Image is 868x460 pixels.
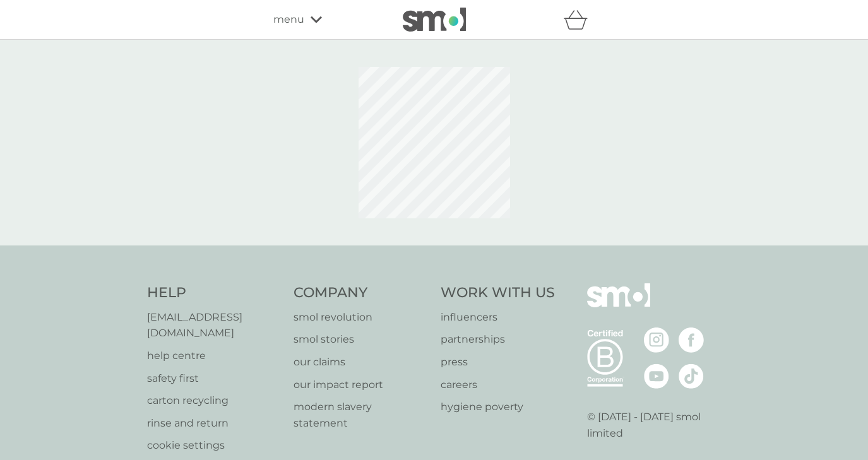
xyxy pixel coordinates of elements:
a: smol revolution [294,309,428,326]
a: modern slavery statement [294,399,428,431]
a: our claims [294,354,428,370]
img: visit the smol Youtube page [644,363,669,389]
a: safety first [147,370,282,387]
h4: Work With Us [441,283,555,303]
img: visit the smol Instagram page [644,327,669,353]
h4: Company [294,283,428,303]
img: smol [587,283,650,326]
span: menu [273,11,304,28]
a: our impact report [294,377,428,393]
a: help centre [147,348,282,364]
a: [EMAIL_ADDRESS][DOMAIN_NAME] [147,309,282,341]
img: visit the smol Tiktok page [679,363,704,389]
div: basket [564,7,595,32]
p: © [DATE] - [DATE] smol limited [587,409,722,441]
h4: Help [147,283,282,303]
a: press [441,354,555,370]
a: hygiene poverty [441,399,555,415]
a: cookie settings [147,437,282,454]
img: smol [403,8,466,32]
a: smol stories [294,331,428,348]
a: careers [441,377,555,393]
img: visit the smol Facebook page [679,327,704,353]
a: rinse and return [147,415,282,432]
a: influencers [441,309,555,326]
a: partnerships [441,331,555,348]
a: carton recycling [147,392,282,409]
